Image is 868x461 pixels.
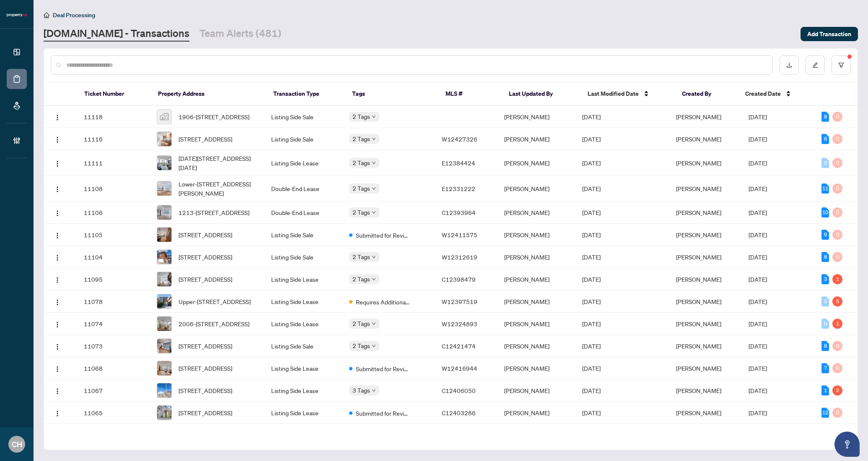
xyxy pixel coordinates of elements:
[151,82,267,106] th: Property Address
[832,252,842,262] div: 0
[676,253,721,261] span: [PERSON_NAME]
[179,154,258,172] span: [DATE][STREET_ADDRESS][DATE]
[832,112,842,122] div: 0
[157,205,171,220] img: thumbnail-img
[179,134,232,144] span: [STREET_ADDRESS]
[676,320,721,327] span: [PERSON_NAME]
[54,388,61,395] img: Logo
[832,230,842,240] div: 0
[676,275,721,283] span: [PERSON_NAME]
[821,207,829,217] div: 10
[497,335,575,357] td: [PERSON_NAME]
[51,156,64,170] button: Logo
[749,387,767,394] span: [DATE]
[157,272,171,286] img: thumbnail-img
[582,231,601,238] span: [DATE]
[749,364,767,372] span: [DATE]
[179,319,249,328] span: 2006-[STREET_ADDRESS]
[749,253,767,261] span: [DATE]
[179,408,232,417] span: [STREET_ADDRESS]
[676,298,721,305] span: [PERSON_NAME]
[264,246,342,268] td: Listing Side Sale
[372,388,376,393] span: down
[497,128,575,150] td: [PERSON_NAME]
[582,364,601,372] span: [DATE]
[179,208,249,217] span: 1213-[STREET_ADDRESS]
[179,252,232,262] span: [STREET_ADDRESS]
[821,319,829,329] div: 0
[442,275,476,283] span: C12398479
[264,150,342,176] td: Listing Side Lease
[497,402,575,424] td: [PERSON_NAME]
[806,55,825,75] button: edit
[372,137,376,141] span: down
[838,62,844,68] span: filter
[51,295,64,308] button: Logo
[77,106,150,128] td: 11118
[821,385,829,396] div: 1
[51,317,64,330] button: Logo
[832,274,842,284] div: 1
[352,112,370,121] span: 2 Tags
[352,134,370,144] span: 2 Tags
[749,159,767,167] span: [DATE]
[157,294,171,309] img: thumbnail-img
[749,185,767,192] span: [DATE]
[442,159,475,167] span: E12384424
[821,341,829,351] div: 8
[834,432,860,457] button: Open asap
[157,361,171,375] img: thumbnail-img
[78,82,151,106] th: Ticket Number
[54,160,61,167] img: Logo
[676,135,721,143] span: [PERSON_NAME]
[749,320,767,327] span: [DATE]
[264,176,342,202] td: Double-End Lease
[497,357,575,380] td: [PERSON_NAME]
[44,26,189,42] a: [DOMAIN_NAME] - Transactions
[264,335,342,357] td: Listing Side Sale
[812,62,818,68] span: edit
[821,183,829,194] div: 11
[77,246,150,268] td: 11104
[356,364,410,373] span: Submitted for Review
[264,291,342,313] td: Listing Side Lease
[581,82,676,106] th: Last Modified Date
[821,296,829,306] div: 0
[157,181,171,196] img: thumbnail-img
[51,206,64,219] button: Logo
[77,268,150,291] td: 11095
[821,112,829,122] div: 8
[157,406,171,420] img: thumbnail-img
[51,132,64,146] button: Logo
[801,27,858,41] button: Add Transaction
[51,339,64,353] button: Logo
[832,363,842,373] div: 0
[749,409,767,416] span: [DATE]
[676,159,721,167] span: [PERSON_NAME]
[157,110,171,124] img: thumbnail-img
[54,136,61,143] img: Logo
[676,364,721,372] span: [PERSON_NAME]
[77,128,150,150] td: 11116
[832,183,842,194] div: 0
[372,322,376,326] span: down
[77,291,150,313] td: 11078
[832,134,842,144] div: 0
[821,274,829,284] div: 3
[54,210,61,217] img: Logo
[372,277,376,281] span: down
[582,135,601,143] span: [DATE]
[157,317,171,331] img: thumbnail-img
[442,409,476,416] span: C12403286
[676,209,721,216] span: [PERSON_NAME]
[832,341,842,351] div: 0
[821,252,829,262] div: 8
[77,224,150,246] td: 11105
[442,387,476,394] span: C12406050
[749,231,767,238] span: [DATE]
[439,82,502,106] th: MLS #
[54,366,61,372] img: Logo
[749,342,767,350] span: [DATE]
[786,62,792,68] span: download
[54,232,61,239] img: Logo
